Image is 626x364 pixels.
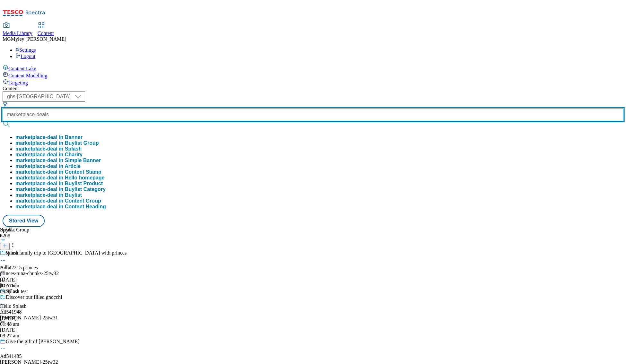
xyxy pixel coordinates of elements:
[8,66,36,71] span: Content Lake
[6,294,62,300] div: Discover our filled gnocchi
[15,47,36,53] a: Settings
[15,140,99,146] div: marketplace-deal in
[15,140,99,146] button: marketplace-deal in Buylist Group
[65,169,101,175] span: Content Stamp
[15,204,106,210] button: marketplace-deal in Content Heading
[8,80,28,85] span: Targeting
[6,250,19,256] div: splash
[65,198,101,204] span: Content Group
[11,36,66,42] span: Myley [PERSON_NAME]
[3,215,45,227] button: Stored View
[65,152,83,157] span: Charity
[3,30,32,36] span: Media Library
[15,152,83,158] button: marketplace-deal in Charity
[15,192,82,198] button: marketplace-deal in Buylist
[15,175,104,181] button: marketplace-deal in Hello homepage
[15,163,81,169] button: marketplace-deal in Article
[38,23,54,36] a: Content
[15,134,83,140] button: marketplace-deal in Banner
[3,108,623,121] input: Search
[15,186,106,192] button: marketplace-deal in Buylist Category
[15,181,103,186] button: marketplace-deal in Buylist Product
[15,146,82,152] button: marketplace-deal in Splash
[15,198,101,204] button: marketplace-deal in Content Group
[15,169,101,175] div: marketplace-deal in
[15,158,101,163] button: marketplace-deal in Simple Banner
[3,36,11,42] span: MG
[15,152,83,158] div: marketplace-deal in
[3,79,623,86] a: Targeting
[6,339,79,344] div: Give the gift of [PERSON_NAME]
[15,54,35,59] a: Logout
[3,102,8,107] svg: Search Filters
[3,86,623,91] div: Content
[3,65,623,72] a: Content Lake
[15,198,101,204] div: marketplace-deal in
[38,30,54,36] span: Content
[8,73,47,78] span: Content Modelling
[3,23,32,36] a: Media Library
[3,72,623,79] a: Content Modelling
[6,250,127,256] div: Win a family trip to [GEOGRAPHIC_DATA] with princes
[65,140,99,146] span: Buylist Group
[15,169,101,175] button: marketplace-deal in Content Stamp
[6,289,28,294] div: Splash test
